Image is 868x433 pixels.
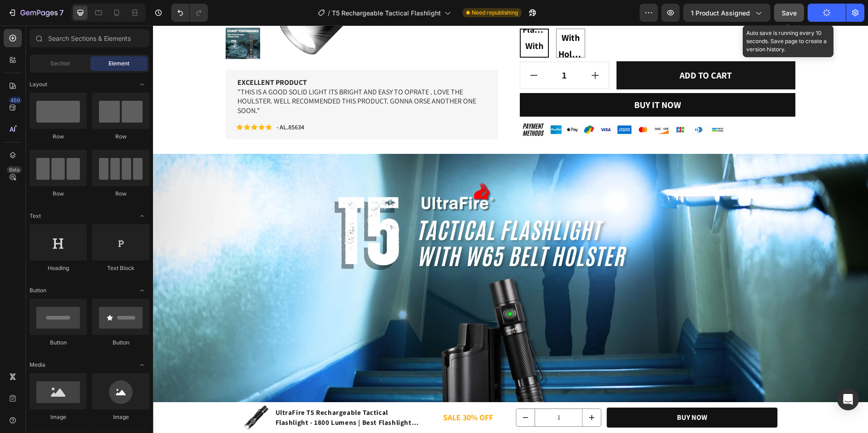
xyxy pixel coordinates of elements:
[527,43,579,57] div: Add to cart
[153,25,868,433] iframe: Design area
[472,9,518,17] span: Need republishing
[273,385,357,399] p: SALE 30% OFF
[171,4,208,22] div: Undo/Redo
[430,384,448,401] button: increment
[92,264,149,272] div: Text Block
[30,264,87,272] div: Heading
[429,37,456,63] button: increment
[30,212,41,220] span: Text
[92,190,149,198] div: Row
[30,286,46,295] span: Button
[122,381,267,403] h1: UltraFire T5 Rechargeable Tactical Flashlight - 1800 Lumens | Best Flashlight for Police, Securit...
[59,7,64,18] p: 7
[464,36,642,64] button: Add to cart
[30,133,87,141] div: Row
[837,389,859,410] div: Open Intercom Messenger
[481,71,528,88] div: Buy it now
[30,413,87,421] div: Image
[691,8,750,18] span: 1 product assigned
[7,166,22,173] div: Beta
[4,4,68,22] button: 7
[382,384,430,401] input: quantity
[30,80,47,89] span: Layout
[395,37,429,63] input: quantity
[30,190,87,198] div: Row
[332,8,441,18] span: T5 Rechargeable Tactical Flashlight
[91,379,116,405] img: T5 Rechargeable Tactical Flashlight - UltraFire
[367,37,395,63] button: decrement
[92,413,149,421] div: Image
[108,59,129,68] span: Element
[92,133,149,141] div: Row
[524,386,554,399] div: Buy Now
[367,95,643,114] img: PAY.svg
[9,97,22,104] div: 450
[683,4,770,22] button: 1 product assigned
[30,339,87,347] div: Button
[367,68,643,91] button: Buy it now
[782,9,797,17] span: Save
[50,59,70,68] span: Section
[30,29,149,47] input: Search Sections & Elements
[454,382,625,403] button: Buy Now
[135,283,149,298] span: Toggle open
[328,8,330,18] span: /
[774,4,804,22] button: Save
[30,361,45,369] span: Media
[364,384,382,401] button: decrement
[135,209,149,223] span: Toggle open
[135,77,149,92] span: Toggle open
[92,339,149,347] div: Button
[135,358,149,372] span: Toggle open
